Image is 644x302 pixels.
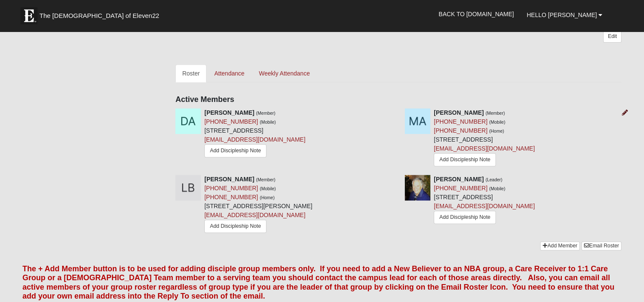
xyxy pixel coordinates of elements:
[434,118,487,125] a: [PHONE_NUMBER]
[434,175,535,226] div: [STREET_ADDRESS]
[434,185,487,192] a: [PHONE_NUMBER]
[434,127,487,134] a: [PHONE_NUMBER]
[581,241,621,250] a: Email Roster
[486,177,503,182] small: (Leader)
[434,153,496,166] a: Add Discipleship Note
[603,30,621,43] a: Edit
[256,110,276,116] small: (Member)
[207,64,251,82] a: Attendance
[434,211,496,224] a: Add Discipleship Note
[260,186,276,191] small: (Mobile)
[434,176,484,183] strong: [PERSON_NAME]
[204,194,258,200] a: [PHONE_NUMBER]
[204,185,258,192] a: [PHONE_NUMBER]
[260,195,275,200] small: (Home)
[434,109,484,116] strong: [PERSON_NAME]
[540,241,580,250] a: Add Member
[204,109,254,116] strong: [PERSON_NAME]
[16,3,186,24] a: The [DEMOGRAPHIC_DATA] of Eleven22
[23,264,615,301] font: The + Add Member button is to be used for adding disciple group members only. If you need to add ...
[486,110,505,116] small: (Member)
[204,175,312,235] div: [STREET_ADDRESS][PERSON_NAME]
[204,176,254,183] strong: [PERSON_NAME]
[432,3,520,25] a: Back to [DOMAIN_NAME]
[527,12,597,18] span: Hello [PERSON_NAME]
[256,177,276,182] small: (Member)
[204,136,305,143] a: [EMAIL_ADDRESS][DOMAIN_NAME]
[204,212,305,218] a: [EMAIL_ADDRESS][DOMAIN_NAME]
[204,118,258,125] a: [PHONE_NUMBER]
[20,7,37,24] img: Eleven22 logo
[489,128,504,134] small: (Home)
[175,64,206,82] a: Roster
[252,64,317,82] a: Weekly Attendance
[40,12,159,20] span: The [DEMOGRAPHIC_DATA] of Eleven22
[434,203,535,209] a: [EMAIL_ADDRESS][DOMAIN_NAME]
[489,186,505,191] small: (Mobile)
[434,145,535,152] a: [EMAIL_ADDRESS][DOMAIN_NAME]
[204,220,266,233] a: Add Discipleship Note
[520,4,609,26] a: Hello [PERSON_NAME]
[175,95,621,105] h4: Active Members
[489,119,505,125] small: (Mobile)
[204,144,266,157] a: Add Discipleship Note
[204,108,305,160] div: [STREET_ADDRESS]
[434,108,535,168] div: [STREET_ADDRESS]
[260,119,276,125] small: (Mobile)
